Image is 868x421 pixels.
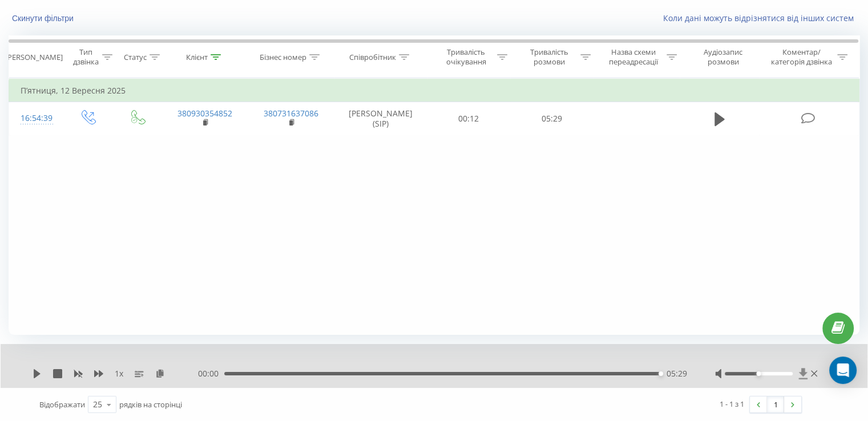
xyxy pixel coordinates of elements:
div: Тривалість розмови [520,47,578,67]
div: Аудіозапис розмови [690,47,757,67]
td: 00:12 [427,102,510,135]
div: Співробітник [349,52,396,62]
button: Скинути фільтри [9,13,79,23]
a: 380930354852 [177,108,232,119]
span: 1 x [115,368,123,379]
span: рядків на сторінці [119,399,182,410]
td: 05:29 [510,102,593,135]
div: 1 - 1 з 1 [720,398,744,410]
div: Open Intercom Messenger [829,357,857,384]
a: 380731637086 [264,108,318,119]
div: Назва схеми переадресації [604,47,664,67]
div: [PERSON_NAME] [5,52,63,62]
div: Коментар/категорія дзвінка [768,47,834,67]
div: 25 [93,399,102,410]
a: 1 [767,396,784,412]
span: 00:00 [198,368,224,379]
span: 05:29 [666,368,687,379]
a: Коли дані можуть відрізнятися вiд інших систем [663,13,859,23]
div: Тип дзвінка [72,47,99,67]
div: Статус [124,52,147,62]
div: Тривалість очікування [438,47,495,67]
div: Accessibility label [756,371,761,376]
td: [PERSON_NAME] (SIP) [334,102,427,135]
div: Клієнт [186,52,208,62]
div: Accessibility label [659,371,663,376]
td: П’ятниця, 12 Вересня 2025 [9,79,859,102]
div: 16:54:39 [21,107,51,129]
div: Бізнес номер [260,52,306,62]
span: Відображати [39,399,85,410]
